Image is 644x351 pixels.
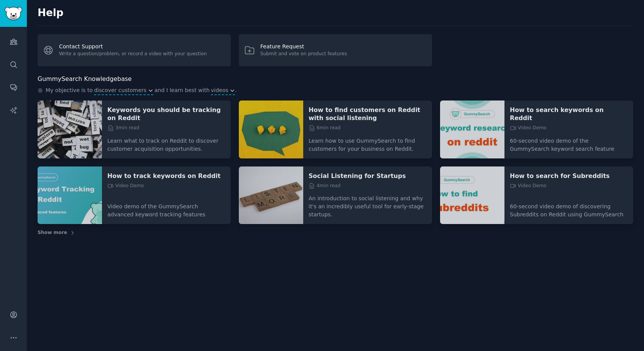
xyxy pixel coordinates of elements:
[38,166,102,224] img: How to track keywords on Reddit
[5,7,22,20] img: GummySearch logo
[510,183,547,190] span: Video Demo
[38,34,231,66] a: Contact SupportWrite a question/problem, or record a video with your question
[107,125,139,132] span: 3 min read
[510,132,628,153] p: 60-second video demo of the GummySearch keyword search feature
[239,166,303,224] img: Social Listening for Startups
[510,106,628,122] a: How to search keywords on Reddit
[440,101,504,158] img: How to search keywords on Reddit
[94,86,146,94] span: discover customers
[107,172,225,180] a: How to track keywords on Reddit
[309,125,340,132] span: 6 min read
[510,125,547,132] span: Video Demo
[440,166,504,224] img: How to search for Subreddits
[38,7,633,19] h2: Help
[309,183,340,190] span: 4 min read
[94,86,153,94] button: discover customers
[309,189,427,219] p: An introduction to social listening and why it's an incredibly useful tool for early-stage startups.
[38,101,102,158] img: Keywords you should be tracking on Reddit
[260,43,347,51] div: Feature Request
[309,106,427,122] a: How to find customers on Reddit with social listening
[38,229,67,236] span: Show more
[107,183,144,190] span: Video Demo
[239,101,303,158] img: How to find customers on Reddit with social listening
[510,172,628,180] a: How to search for Subreddits
[211,86,228,94] span: videos
[211,86,235,94] button: videos
[510,197,628,219] p: 60-second video demo of discovering Subreddits on Reddit using GummySearch
[260,51,347,58] div: Submit and vote on product features
[38,86,633,95] div: .
[38,74,131,84] h2: GummySearch Knowledgebase
[309,132,427,153] p: Learn how to use GummySearch to find customers for your business on Reddit.
[107,197,225,219] p: Video demo of the GummySearch advanced keyword tracking features
[107,132,225,153] p: Learn what to track on Reddit to discover customer acquisition opportunities.
[309,172,427,180] a: Social Listening for Startups
[239,34,432,66] a: Feature RequestSubmit and vote on product features
[46,86,93,95] span: My objective is to
[107,106,225,122] a: Keywords you should be tracking on Reddit
[154,86,210,95] span: and I learn best with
